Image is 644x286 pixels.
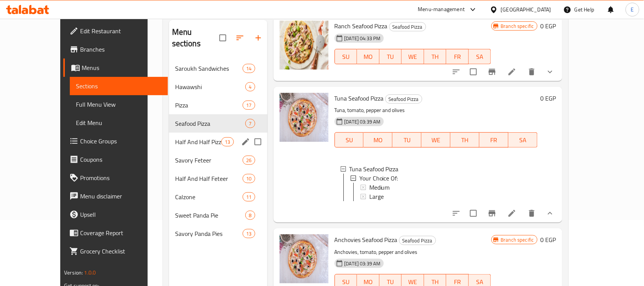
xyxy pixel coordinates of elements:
[80,173,162,182] span: Promotions
[335,93,384,104] span: Tuna Seafood Pizza
[175,137,221,146] span: Half And Half Pizza
[240,136,251,148] button: edit
[541,234,556,245] h6: 0 EGP
[175,174,243,183] span: Half And Half Feteer
[63,150,168,169] a: Coupons
[80,192,162,201] span: Menu disclaimer
[541,93,556,104] h6: 0 EGP
[335,132,364,148] button: SU
[64,268,83,278] span: Version:
[63,224,168,242] a: Coverage Report
[402,49,424,64] button: WE
[80,26,162,36] span: Edit Restaurant
[367,135,390,146] span: MO
[246,120,254,127] span: 7
[446,49,469,64] button: FR
[335,247,491,257] p: Anchovies, tomato, pepper and olives
[380,49,402,64] button: TU
[169,96,267,114] div: Pizza17
[523,204,541,223] button: delete
[175,64,243,73] span: Saroukh Sandwiches
[80,210,162,219] span: Upsell
[172,26,219,49] h2: Menu sections
[469,49,491,64] button: SA
[243,64,255,73] div: items
[169,59,267,78] div: Saroukh Sandwiches14
[84,268,96,278] span: 1.0.0
[245,82,255,91] div: items
[341,260,384,267] span: [DATE] 03:39 AM
[175,82,246,91] span: Hawawshi
[243,193,254,201] span: 11
[63,187,168,205] a: Menu disclaimer
[169,56,267,246] nav: Menu sections
[447,63,465,81] button: sort-choices
[80,136,162,146] span: Choice Groups
[70,77,168,95] a: Sections
[63,40,168,58] a: Branches
[76,118,162,127] span: Edit Menu
[341,35,384,42] span: [DATE] 04:33 PM
[341,118,384,125] span: [DATE] 03:39 AM
[422,132,451,148] button: WE
[70,95,168,114] a: Full Menu View
[80,247,162,256] span: Grocery Checklist
[335,106,538,115] p: Tuna, tomato, pepper and olives
[169,224,267,243] div: Savory Panda Pies13
[631,5,634,14] span: E
[169,188,267,206] div: Calzone11
[424,49,447,64] button: TH
[245,119,255,128] div: items
[70,114,168,132] a: Edit Menu
[541,204,559,223] button: show more
[425,135,448,146] span: WE
[393,132,422,148] button: TU
[389,22,426,31] div: Seafood Pizza
[498,236,537,244] span: Branch specific
[243,101,255,110] div: items
[483,63,501,81] button: Branch-specific-item
[175,211,246,220] span: Sweet Panda Pie
[280,93,328,142] img: Tuna Seafood Pizza
[169,114,267,133] div: Seafood Pizza7
[335,49,357,64] button: SU
[369,183,390,192] span: Medium
[245,211,255,220] div: items
[76,81,162,91] span: Sections
[169,133,267,151] div: Half And Half Pizza13edit
[175,156,243,165] span: Savory Feteer
[175,101,243,110] div: Pizza
[480,132,509,148] button: FR
[399,236,436,245] div: Seafood Pizza
[546,209,555,218] svg: Show Choices
[360,51,377,62] span: MO
[364,132,393,148] button: MO
[507,67,517,76] a: Edit menu item
[175,192,243,201] span: Calzone
[501,5,551,14] div: [GEOGRAPHIC_DATA]
[396,135,419,146] span: TU
[63,169,168,187] a: Promotions
[338,135,361,146] span: SU
[280,234,328,283] img: Anchovies Seafood Pizza
[80,45,162,54] span: Branches
[472,51,488,62] span: SA
[541,21,556,31] h6: 0 EGP
[523,63,541,81] button: delete
[175,119,246,128] span: Seafood Pizza
[243,174,255,183] div: items
[246,83,254,91] span: 4
[246,212,254,219] span: 8
[383,51,399,62] span: TU
[335,20,388,32] span: Ranch Seafood Pizza
[63,58,168,77] a: Menus
[80,228,162,237] span: Coverage Report
[451,132,480,148] button: TH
